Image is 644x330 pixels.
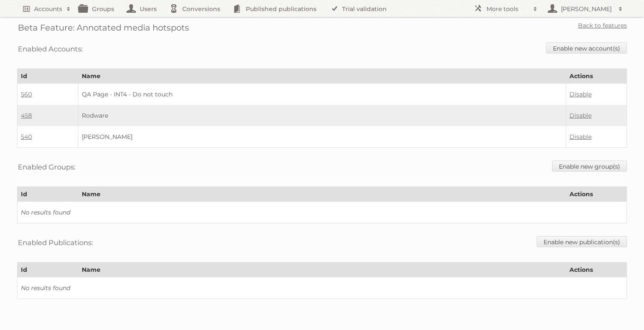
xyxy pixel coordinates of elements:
[18,21,189,34] h2: Beta Feature: Annotated media hotspots
[552,161,627,172] a: Enable new group(s)
[21,90,32,98] a: 560
[566,262,627,277] th: Actions
[566,187,627,202] th: Actions
[78,69,566,84] th: Name
[78,105,566,126] td: Rodware
[17,69,78,84] th: Id
[78,84,566,105] td: QA Page - INT4 - Do not touch
[21,284,70,292] i: No results found
[559,5,614,13] h2: [PERSON_NAME]
[21,133,32,141] a: 540
[17,187,78,202] th: Id
[569,112,592,119] a: Disable
[78,187,566,202] th: Name
[578,22,627,29] a: Back to features
[569,90,592,98] a: Disable
[34,5,62,13] h2: Accounts
[18,161,75,173] h3: Enabled Groups:
[566,69,627,84] th: Actions
[569,133,592,141] a: Disable
[78,262,566,277] th: Name
[21,112,32,119] a: 458
[537,236,627,247] a: Enable new publication(s)
[546,42,627,54] a: Enable new account(s)
[18,236,93,249] h3: Enabled Publications:
[18,42,83,55] h3: Enabled Accounts:
[486,5,529,13] h2: More tools
[17,262,78,277] th: Id
[21,209,70,216] i: No results found
[78,126,566,148] td: [PERSON_NAME]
